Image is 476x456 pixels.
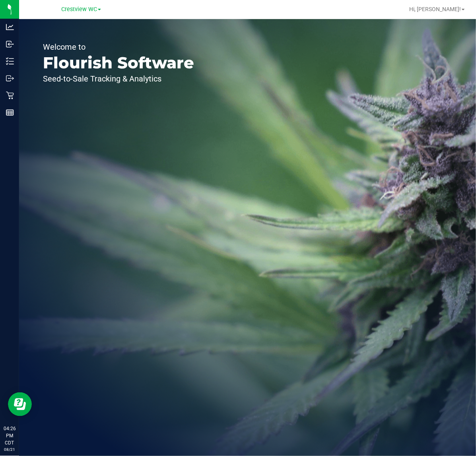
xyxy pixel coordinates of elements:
[6,23,14,31] inline-svg: Analytics
[4,446,16,452] p: 08/21
[6,91,14,99] inline-svg: Retail
[43,75,194,83] p: Seed-to-Sale Tracking & Analytics
[61,6,97,13] span: Crestview WC
[4,425,16,446] p: 04:26 PM CDT
[6,74,14,82] inline-svg: Outbound
[8,392,32,416] iframe: Resource center
[6,40,14,48] inline-svg: Inbound
[6,57,14,65] inline-svg: Inventory
[6,109,14,116] inline-svg: Reports
[43,55,194,71] p: Flourish Software
[409,6,461,12] span: Hi, [PERSON_NAME]!
[43,43,194,51] p: Welcome to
